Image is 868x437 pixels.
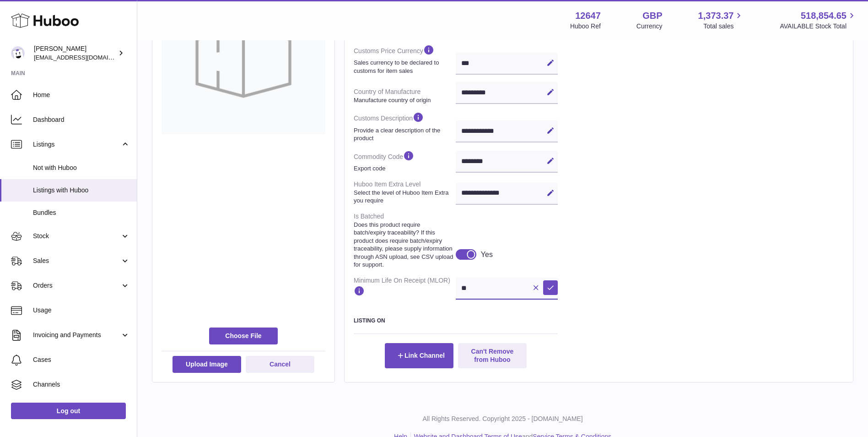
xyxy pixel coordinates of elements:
[354,176,456,208] dt: Huboo Item Extra Level
[354,164,453,173] strong: Export code
[33,91,130,99] span: Home
[145,415,861,423] p: All Rights Reserved. Copyright 2025 - [DOMAIN_NAME]
[801,10,846,22] span: 518,854.65
[354,108,456,146] dt: Customs Description
[780,22,857,31] span: AVAILABLE Stock Total
[33,306,130,315] span: Usage
[33,380,130,389] span: Channels
[33,281,120,290] span: Orders
[703,22,744,31] span: Total sales
[34,44,116,62] div: [PERSON_NAME]
[698,10,744,31] a: 1,373.37 Total sales
[354,96,453,104] strong: Manufacture country of origin
[575,10,601,22] strong: 12647
[481,250,493,260] div: Yes
[354,317,558,324] h3: Listing On
[458,343,527,368] button: Can't Remove from Huboo
[780,10,857,31] a: 518,854.65 AVAILABLE Stock Total
[354,40,456,78] dt: Customs Price Currency
[636,22,663,31] div: Currency
[385,343,453,368] button: Link Channel
[11,403,126,419] a: Log out
[33,257,120,265] span: Sales
[33,208,130,217] span: Bundles
[354,273,456,303] dt: Minimum Life On Receipt (MLOR)
[354,221,453,269] strong: Does this product require batch/expiry traceability? If this product does require batch/expiry tr...
[33,232,120,240] span: Stock
[33,164,130,172] span: Not with Huboo
[354,208,456,273] dt: Is Batched
[246,356,314,372] button: Cancel
[33,140,120,149] span: Listings
[570,22,601,31] div: Huboo Ref
[173,356,241,372] button: Upload Image
[354,84,456,108] dt: Country of Manufacture
[354,146,456,176] dt: Commodity Code
[11,46,25,60] img: internalAdmin-12647@internal.huboo.com
[33,355,130,364] span: Cases
[34,54,135,61] span: [EMAIL_ADDRESS][DOMAIN_NAME]
[354,126,453,142] strong: Provide a clear description of the product
[33,331,120,339] span: Invoicing and Payments
[209,328,278,344] span: Choose File
[698,10,734,22] span: 1,373.37
[33,115,130,124] span: Dashboard
[354,59,453,75] strong: Sales currency to be declared to customs for item sales
[33,186,130,195] span: Listings with Huboo
[642,10,662,22] strong: GBP
[354,189,453,205] strong: Select the level of Huboo Item Extra you require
